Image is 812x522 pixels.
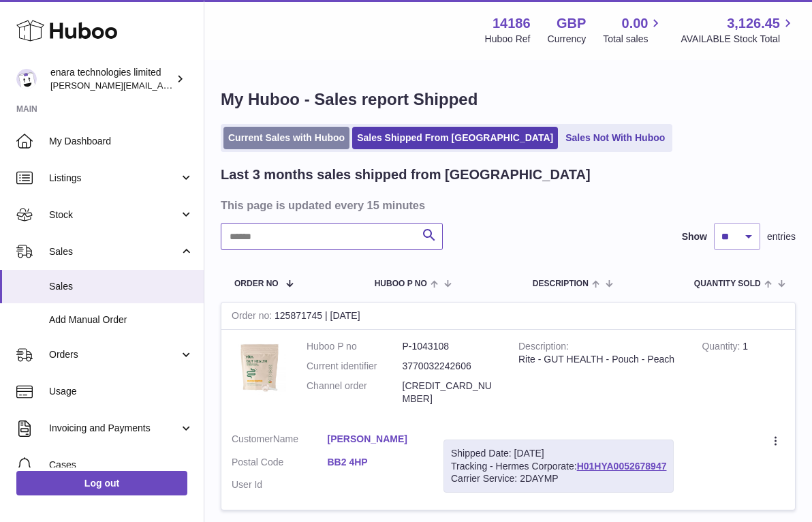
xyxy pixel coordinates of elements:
div: enara technologies limited [50,66,173,92]
dt: Name [232,433,328,449]
label: Show [682,230,707,243]
span: Listings [49,172,179,185]
strong: GBP [557,14,586,33]
dt: Postal Code [232,456,328,472]
h2: Last 3 months sales shipped from [GEOGRAPHIC_DATA] [221,166,591,184]
div: Tracking - Hermes Corporate: [443,440,674,493]
dt: Channel order [307,380,403,405]
span: 0.00 [622,14,649,33]
h3: This page is updated every 15 minutes [221,198,792,213]
div: 125871745 | [DATE] [221,303,795,330]
span: Add Manual Order [49,313,193,326]
a: Sales Shipped From [GEOGRAPHIC_DATA] [352,127,558,149]
span: Stock [49,209,179,221]
span: Total sales [603,33,663,46]
span: 3,126.45 [727,14,780,33]
span: Usage [49,385,193,398]
div: Rite - GUT HEALTH - Pouch - Peach [518,353,681,366]
span: Cases [49,459,193,472]
a: [PERSON_NAME] [328,433,424,446]
a: H01HYA0052678947 [577,461,667,472]
strong: Description [518,341,569,355]
span: Sales [49,245,179,258]
div: Currency [548,33,587,46]
dd: [CREDIT_CARD_NUMBER] [403,380,499,405]
img: Dee@enara.co [16,69,37,89]
dt: Current identifier [307,360,403,373]
span: My Dashboard [49,135,193,148]
img: 1746002382.jpg [232,340,286,395]
a: Log out [16,471,187,495]
strong: Quantity [702,341,743,355]
span: Description [533,279,589,288]
td: 1 [691,330,795,423]
span: Invoicing and Payments [49,422,179,435]
a: 0.00 Total sales [603,14,663,46]
h1: My Huboo - Sales report Shipped [221,89,796,110]
span: Customer [232,433,273,444]
dt: User Id [232,478,328,491]
span: entries [767,230,796,243]
a: Current Sales with Huboo [223,127,349,149]
strong: Order no [232,310,275,324]
div: Shipped Date: [DATE] [451,447,666,460]
a: BB2 4HP [328,456,424,469]
span: [PERSON_NAME][EMAIL_ADDRESS][DOMAIN_NAME] [50,80,273,91]
dt: Huboo P no [307,340,403,353]
span: Orders [49,348,179,361]
span: Order No [234,279,279,288]
div: Carrier Service: 2DAYMP [451,472,666,485]
a: 3,126.45 AVAILABLE Stock Total [681,14,796,46]
a: Sales Not With Huboo [561,127,670,149]
strong: 14186 [493,14,531,33]
div: Huboo Ref [485,33,531,46]
span: AVAILABLE Stock Total [681,33,796,46]
span: Sales [49,280,193,293]
span: Huboo P no [375,279,427,288]
span: Quantity Sold [694,279,761,288]
dd: 3770032242606 [403,360,499,373]
dd: P-1043108 [403,340,499,353]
